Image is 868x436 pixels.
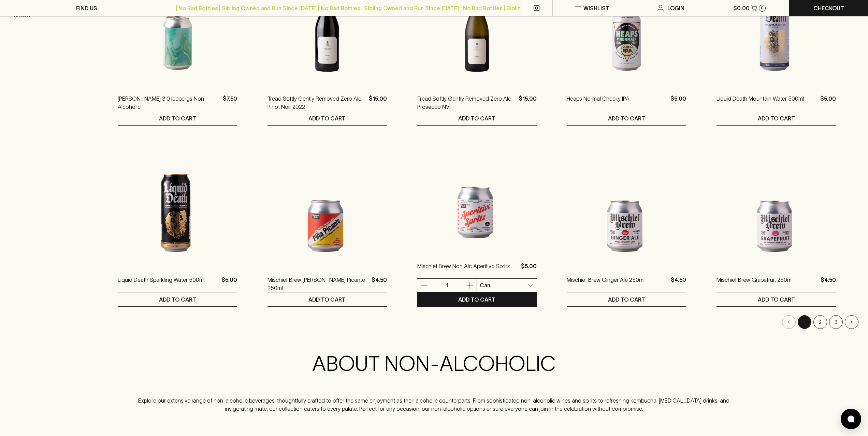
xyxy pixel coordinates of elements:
[417,111,537,125] button: ADD TO CART
[583,4,609,12] p: Wishlist
[417,132,537,252] img: Mischief Brew Non Alc Aperitivo Spritz
[118,95,220,111] a: [PERSON_NAME] 3.0 Icebergs Non Alcoholic
[480,281,490,289] p: Can
[798,315,811,329] button: page 1
[267,146,387,265] img: Mischief Brew Pina Picante 250ml
[267,292,387,306] button: ADD TO CART
[813,4,844,12] p: Checkout
[308,295,346,304] p: ADD TO CART
[308,114,346,122] p: ADD TO CART
[369,95,387,111] p: $15.00
[608,295,645,304] p: ADD TO CART
[813,315,827,329] button: Go to page 2
[458,114,495,122] p: ADD TO CART
[267,276,369,292] a: Mischief Brew [PERSON_NAME] Picante 250ml
[118,315,859,329] nav: pagination navigation
[567,292,686,306] button: ADD TO CART
[267,111,387,125] button: ADD TO CART
[717,292,836,306] button: ADD TO CART
[223,95,237,111] p: $7.50
[758,295,795,304] p: ADD TO CART
[608,114,645,122] p: ADD TO CART
[670,95,686,111] p: $5.00
[159,114,196,122] p: ADD TO CART
[417,262,510,278] a: Mischief Brew Non Alc Aperitivo Spritz
[733,4,750,12] p: $0.00
[417,292,537,306] button: ADD TO CART
[118,276,205,292] a: Liquid Death Sparkling Water 500ml
[845,315,858,329] button: Go to next page
[717,146,836,265] img: Mischief Brew Grapefruit 250ml
[221,276,237,292] p: $5.00
[717,276,793,292] a: Mischief Brew Grapefruit 250ml
[758,114,795,122] p: ADD TO CART
[567,111,686,125] button: ADD TO CART
[159,295,196,304] p: ADD TO CART
[76,4,97,12] p: FIND US
[820,95,836,111] p: $5.00
[417,95,516,111] a: Tread Softly Gently Removed Zero Alc Prosecco NV
[130,396,738,413] p: Explore our extensive range of non-alcoholic beverages, thoughtfully crafted to offer the same en...
[118,292,237,306] button: ADD TO CART
[567,146,686,265] img: Mischief Brew Ginger Ale 250ml
[567,95,630,111] a: Heaps Normal Cheeky IPA
[671,276,686,292] p: $4.50
[118,146,237,265] img: Liquid Death Sparkling Water 500ml
[519,95,537,111] p: $15.00
[267,95,366,111] a: Tread Softly Gently Removed Zero Alc Pinot Noir 2022
[567,276,645,292] a: Mischief Brew Ginger Ale 250ml
[848,416,854,422] img: bubble-icon
[458,295,495,304] p: ADD TO CART
[521,262,537,278] p: $5.00
[130,351,738,376] h2: ABOUT NON-ALCOHOLIC
[667,4,684,12] p: Login
[717,95,804,111] a: Liquid Death Mountain Water 500ml
[821,276,836,292] p: $4.50
[477,278,537,292] div: Can
[372,276,387,292] p: $4.50
[118,111,237,125] button: ADD TO CART
[761,6,764,10] p: 0
[439,281,455,289] p: 1
[829,315,843,329] button: Go to page 3
[717,111,836,125] button: ADD TO CART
